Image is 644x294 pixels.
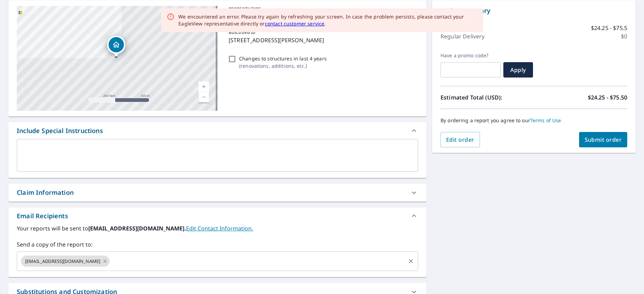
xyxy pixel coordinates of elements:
[503,62,533,78] button: Apply
[579,132,628,147] button: Submit order
[229,29,256,35] p: BUILDING ID
[509,66,527,74] span: Apply
[17,240,418,249] label: Send a copy of the report to:
[441,52,501,59] label: Have a promo code?
[239,55,327,62] p: Changes to structures in last 4 years
[441,132,480,147] button: Edit order
[17,126,103,135] div: Include Special Instructions
[229,6,415,12] p: PROPERTY TYPE
[8,207,427,224] div: Email Recipients
[441,117,627,124] p: By ordering a report you agree to our
[178,13,478,27] div: We encountered an error. Please try again by refreshing your screen. In case the problem persists...
[621,32,627,41] p: $0
[21,258,104,265] span: [EMAIL_ADDRESS][DOMAIN_NAME]
[199,81,209,92] a: Current Level 17, Zoom In
[406,256,416,266] button: Clear
[446,136,474,144] span: Edit order
[585,136,622,144] span: Submit order
[239,62,327,69] p: ( renovations, additions, etc. )
[17,188,74,197] div: Claim Information
[21,256,110,267] div: [EMAIL_ADDRESS][DOMAIN_NAME]
[441,6,627,15] p: Order Summary
[8,184,427,201] div: Claim Information
[265,20,325,27] a: contact customer service
[199,92,209,102] a: Current Level 17, Zoom Out
[88,225,186,232] b: [EMAIL_ADDRESS][DOMAIN_NAME].
[530,117,561,124] a: Terms of Use
[107,36,125,57] div: Dropped pin, building 1, Residential property, 84320 Cobblestone Dr Folsom, LA 70437
[17,224,418,233] label: Your reports will be sent to
[186,225,253,232] a: EditContactInfo
[17,211,68,221] div: Email Recipients
[591,24,627,32] p: $24.25 - $75.5
[229,36,415,44] p: [STREET_ADDRESS][PERSON_NAME]
[441,93,534,102] p: Estimated Total (USD):
[8,122,427,139] div: Include Special Instructions
[588,93,627,102] p: $24.25 - $75.50
[441,32,484,41] p: Regular Delivery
